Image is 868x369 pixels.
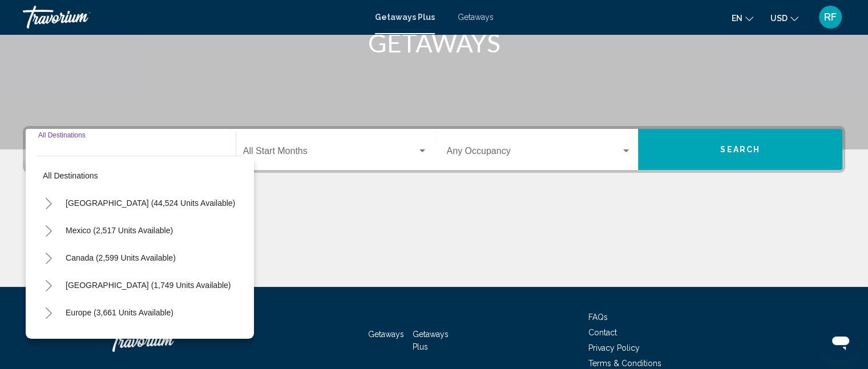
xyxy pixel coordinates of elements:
button: Toggle Canada (2,599 units available) [37,246,60,269]
button: Change currency [770,10,798,26]
a: Contact [588,328,617,337]
span: Canada (2,599 units available) [66,253,176,262]
span: en [732,14,742,23]
button: Toggle Mexico (2,517 units available) [37,219,60,242]
button: User Menu [815,5,845,29]
button: Mexico (2,517 units available) [60,217,179,244]
button: Toggle United States (44,524 units available) [37,192,60,214]
span: Search [720,145,760,155]
button: Toggle Australia (211 units available) [37,329,60,351]
a: Getaways [458,13,494,22]
a: Travorium [23,6,364,29]
a: Privacy Policy [588,343,640,352]
span: RF [824,11,837,23]
a: Getaways Plus [413,330,449,351]
button: Canada (2,599 units available) [60,245,181,271]
button: Toggle Caribbean & Atlantic Islands (1,749 units available) [37,274,60,297]
iframe: Button to launch messaging window [822,323,859,360]
a: Getaways [368,330,404,339]
button: All destinations [37,163,243,189]
span: Europe (3,661 units available) [66,308,173,317]
a: Terms & Conditions [588,359,661,368]
button: [GEOGRAPHIC_DATA] (1,749 units available) [60,272,236,298]
button: Europe (3,661 units available) [60,299,179,326]
span: [GEOGRAPHIC_DATA] (44,524 units available) [66,198,235,208]
button: Search [638,129,842,170]
div: Search widget [26,129,842,170]
button: [GEOGRAPHIC_DATA] (211 units available) [60,327,230,353]
a: Travorium [108,323,223,358]
span: All destinations [43,171,98,180]
span: USD [770,14,788,23]
span: [GEOGRAPHIC_DATA] (1,749 units available) [66,281,231,290]
button: Toggle Europe (3,661 units available) [37,301,60,324]
span: Mexico (2,517 units available) [66,226,173,235]
button: [GEOGRAPHIC_DATA] (44,524 units available) [60,190,241,216]
a: FAQs [588,313,608,322]
a: Getaways Plus [375,13,435,22]
button: Change language [732,10,753,26]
